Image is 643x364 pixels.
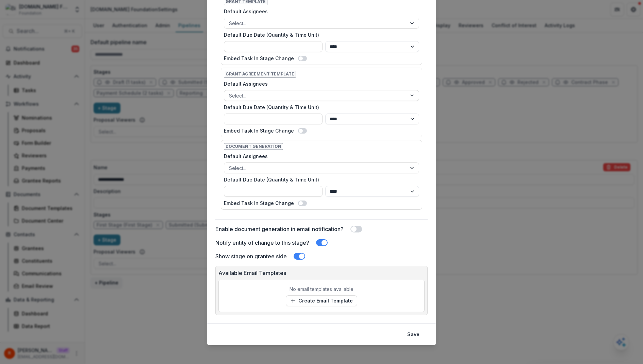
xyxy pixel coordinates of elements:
[224,200,294,207] label: Embed Task In Stage Change
[224,8,415,15] label: Default Assignees
[224,127,294,134] label: Embed Task In Stage Change
[224,143,283,150] span: Document Generation
[215,225,344,233] label: Enable document generation in email notification?
[403,329,424,340] button: Save
[224,71,296,77] span: Grant Agreement Template
[224,80,415,87] label: Default Assignees
[224,104,415,111] label: Default Due Date (Quantity & Time Unit)
[290,285,353,293] p: No email templates available
[286,295,357,306] a: Create Email Template
[224,55,294,62] label: Embed Task In Stage Change
[224,176,415,183] label: Default Due Date (Quantity & Time Unit)
[224,153,415,160] label: Default Assignees
[224,31,415,38] label: Default Due Date (Quantity & Time Unit)
[215,239,309,247] label: Notify entity of change to this stage?
[215,252,287,260] label: Show stage on grantee side
[218,269,425,277] p: Available Email Templates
